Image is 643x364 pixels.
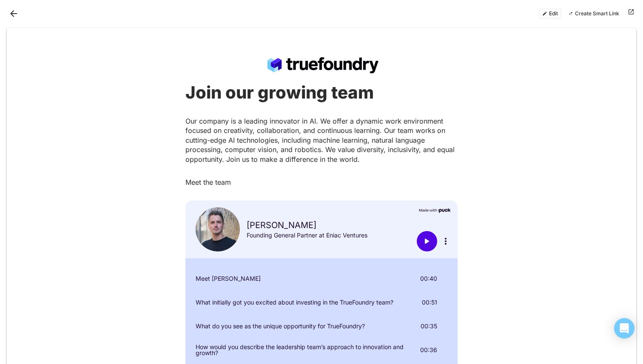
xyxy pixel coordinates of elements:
[614,318,634,339] div: Open Intercom Messenger
[247,220,413,230] div: [PERSON_NAME]
[265,55,378,76] img: TrueFoundry logo
[192,276,417,282] div: Meet [PERSON_NAME]
[185,82,374,103] strong: Join our growing team
[196,207,240,251] img: Hadley Harris headshot
[417,231,437,251] button: Play
[247,232,413,239] div: Founding General Partner at Eniac Ventures
[422,299,437,305] div: 00:51
[421,323,437,329] div: 00:35
[189,292,454,313] div: What initially got you excited about investing in the TrueFoundry team?00:51More options
[192,323,417,329] div: What do you see as the unique opportunity for TrueFoundry?
[420,276,437,282] div: 00:40
[192,299,418,305] div: What initially got you excited about investing in the TrueFoundry team?
[565,8,623,19] button: Create Smart Link
[7,7,20,20] button: Back
[441,236,451,246] button: More options
[185,178,458,187] p: Meet the team
[189,316,454,336] div: What do you see as the unique opportunity for TrueFoundry?00:35More options
[185,116,458,164] p: Our company is a leading innovator in AI. We offer a dynamic work environment focused on creativi...
[189,340,454,360] div: How would you describe the leadership team’s approach to innovation and growth?00:36More options
[192,344,417,356] div: How would you describe the leadership team’s approach to innovation and growth?
[420,347,437,353] div: 00:36
[189,268,454,289] div: Meet [PERSON_NAME]00:40More options
[539,8,561,19] button: Edit
[419,207,451,213] img: Made with Puck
